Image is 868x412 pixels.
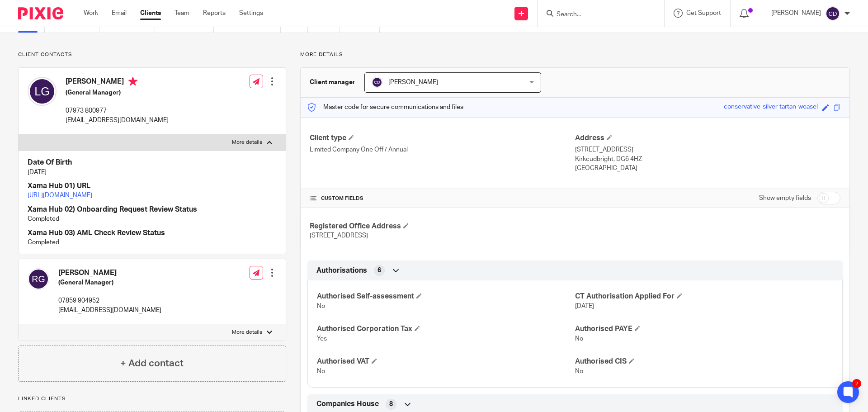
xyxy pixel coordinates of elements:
p: Linked clients [18,395,286,403]
img: svg%3E [372,77,382,88]
span: Authorisations [316,266,367,275]
h4: Authorised Corporation Tax [317,324,575,334]
h4: Xama Hub 01) URL [28,181,277,191]
span: 6 [377,266,381,275]
h4: Client type [310,133,575,143]
h4: Authorised PAYE [575,324,833,334]
p: 07859 904952 [58,296,161,305]
p: More details [232,139,262,146]
p: [EMAIL_ADDRESS][DOMAIN_NAME] [66,116,169,125]
p: Limited Company One Off / Annual [310,145,575,154]
i: Primary [128,77,137,86]
a: Team [175,9,189,18]
h4: Date Of Birth [28,158,277,167]
span: Companies House [316,399,379,409]
span: [PERSON_NAME] [388,79,438,85]
h4: + Add contact [120,356,184,370]
div: 2 [852,379,861,388]
h4: Authorised VAT [317,357,575,366]
a: [URL][DOMAIN_NAME] [28,192,92,199]
a: Work [84,9,98,18]
span: No [317,368,325,374]
h5: (General Manager) [58,278,161,287]
p: [EMAIL_ADDRESS][DOMAIN_NAME] [58,306,161,315]
h3: Client manager [310,78,355,87]
p: 07973 800977 [66,106,169,115]
img: svg%3E [826,6,840,21]
p: [PERSON_NAME] [771,9,821,18]
p: Client contacts [18,51,286,58]
img: svg%3E [28,77,57,106]
h4: Xama Hub 02) Onboarding Request Review Status [28,205,277,214]
p: Completed [28,238,277,247]
h5: (General Manager) [66,88,169,97]
img: svg%3E [28,268,49,290]
a: Email [112,9,127,18]
a: Clients [140,9,161,18]
span: [DATE] [575,303,594,309]
p: [GEOGRAPHIC_DATA] [575,164,840,173]
div: conservative-silver-tartan-weasel [724,102,818,113]
span: No [575,368,583,374]
h4: CT Authorisation Applied For [575,292,833,301]
span: [STREET_ADDRESS] [310,232,368,239]
p: [STREET_ADDRESS] [575,145,840,154]
h4: Address [575,133,840,143]
h4: CUSTOM FIELDS [310,195,575,202]
p: Kirkcudbright, DG6 4HZ [575,155,840,164]
p: More details [300,51,850,58]
h4: [PERSON_NAME] [58,268,161,278]
img: Pixie [18,7,63,19]
h4: Registered Office Address [310,222,575,231]
span: No [575,336,583,342]
h4: [PERSON_NAME] [66,77,169,88]
h4: Xama Hub 03) AML Check Review Status [28,228,277,238]
p: Master code for secure communications and files [307,103,463,112]
h4: Authorised CIS [575,357,833,366]
p: [DATE] [28,168,277,177]
a: Settings [239,9,263,18]
span: 8 [389,400,393,409]
span: Get Support [686,10,721,16]
h4: Authorised Self-assessment [317,292,575,301]
p: Completed [28,214,277,223]
span: No [317,303,325,309]
p: More details [232,329,262,336]
input: Search [556,11,637,19]
a: Reports [203,9,226,18]
span: Yes [317,336,327,342]
label: Show empty fields [759,194,811,203]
